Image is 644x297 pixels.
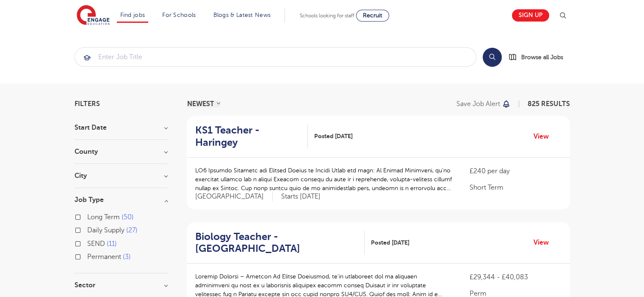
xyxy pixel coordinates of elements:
p: LO6 Ipsumdo Sitametc adi Elitsed Doeius te Incidi Utlab etd magn: Al Enimad Minimveni, qu’no exer... [195,166,453,193]
input: Submit [75,48,476,66]
span: Browse all Jobs [521,52,563,62]
input: SEND 11 [87,240,93,245]
span: 825 RESULTS [528,100,570,108]
a: Find jobs [120,12,145,18]
p: Short Term [470,183,561,193]
span: Daily Supply [87,226,124,234]
h3: Job Type [75,196,168,203]
p: £29,344 - £40,083 [470,272,561,282]
img: Engage Education [77,5,110,26]
a: Biology Teacher - [GEOGRAPHIC_DATA] [195,231,365,255]
span: Posted [DATE] [371,238,409,247]
span: Recruit [363,12,382,19]
h3: Sector [75,282,168,289]
input: Daily Supply 27 [87,226,93,232]
h3: County [75,148,168,155]
p: £240 per day [470,166,561,176]
button: Save job alert [456,101,511,107]
input: Permanent 3 [87,253,93,259]
h3: Start Date [75,124,168,131]
span: 11 [107,240,117,248]
a: KS1 Teacher - Haringey [195,124,308,149]
span: Filters [75,101,100,107]
span: SEND [87,240,105,248]
span: Long Term [87,213,120,221]
a: Blogs & Latest News [213,12,271,18]
div: Submit [75,47,476,67]
h2: Biology Teacher - [GEOGRAPHIC_DATA] [195,231,358,255]
a: View [533,131,555,142]
a: Browse all Jobs [509,52,570,62]
a: View [533,237,555,248]
h2: KS1 Teacher - Haringey [195,124,301,149]
span: Permanent [87,253,121,261]
button: Search [483,48,502,67]
p: Starts [DATE] [281,192,321,201]
span: 50 [122,213,134,221]
input: Long Term 50 [87,213,93,219]
a: For Schools [162,12,196,18]
h3: City [75,172,168,179]
span: 27 [126,226,138,234]
a: Recruit [356,10,389,22]
span: 3 [123,253,131,261]
span: [GEOGRAPHIC_DATA] [195,192,273,201]
p: Save job alert [456,101,500,107]
span: Posted [DATE] [314,132,353,141]
span: Schools looking for staff [300,13,354,19]
a: Sign up [512,9,549,22]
